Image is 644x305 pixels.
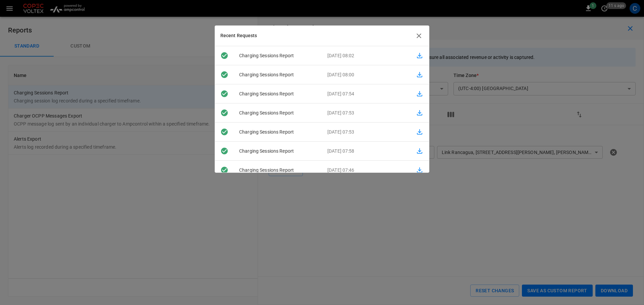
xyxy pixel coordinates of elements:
[220,32,257,40] h6: Recent Requests
[234,109,322,117] p: Charging Sessions Report
[322,129,410,136] p: [DATE] 07:53
[322,71,410,78] p: [DATE] 08:00
[322,90,410,97] p: [DATE] 07:54
[322,148,410,155] p: [DATE] 07:58
[215,52,234,60] div: Ready to download
[215,109,234,117] div: Downloaded
[322,167,410,174] p: [DATE] 07:46
[215,147,234,155] div: Downloaded
[234,90,322,97] p: Charging Sessions Report
[215,71,234,79] div: Downloaded
[215,128,234,136] div: Downloaded
[234,71,322,78] p: Charging Sessions Report
[322,52,410,59] p: [DATE] 08:02
[234,52,322,59] p: Charging Sessions Report
[234,148,322,155] p: Charging Sessions Report
[215,166,234,174] div: Downloaded
[322,109,410,117] p: [DATE] 07:53
[215,90,234,98] div: Downloaded
[234,167,322,174] p: Charging Sessions Report
[234,129,322,136] p: Charging Sessions Report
